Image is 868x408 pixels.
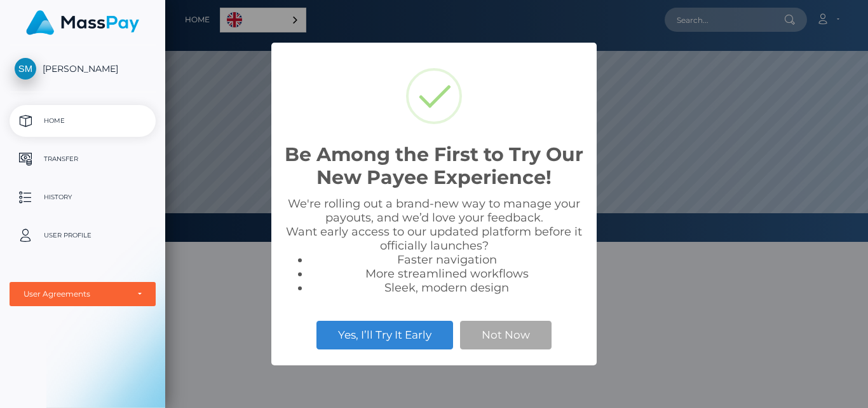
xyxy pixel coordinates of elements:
[460,321,552,349] button: Not Now
[24,289,128,299] div: User Agreements
[15,150,151,169] p: Transfer
[309,253,584,267] li: Faster navigation
[10,63,156,74] span: [PERSON_NAME]
[309,281,584,295] li: Sleek, modern design
[284,143,584,189] h2: Be Among the First to Try Our New Payee Experience!
[15,226,151,245] p: User Profile
[15,188,151,207] p: History
[316,321,453,349] button: Yes, I’ll Try It Early
[309,267,584,281] li: More streamlined workflows
[15,111,151,130] p: Home
[284,197,584,295] div: We're rolling out a brand-new way to manage your payouts, and we’d love your feedback. Want early...
[10,282,156,306] button: User Agreements
[26,10,139,35] img: MassPay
